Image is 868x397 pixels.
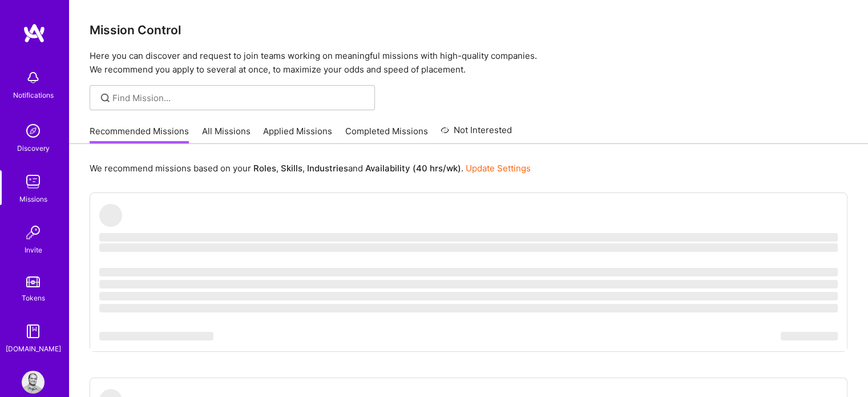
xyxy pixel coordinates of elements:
p: Here you can discover and request to join teams working on meaningful missions with high-quality ... [90,49,847,77]
b: Industries [307,163,348,174]
p: We recommend missions based on your , , and . [90,162,531,174]
img: bell [22,66,45,89]
a: All Missions [202,125,251,144]
h3: Mission Control [90,23,847,37]
div: Missions [19,193,47,205]
a: Recommended Missions [90,125,189,144]
img: guide book [22,320,45,343]
img: teamwork [22,170,45,193]
a: Not Interested [441,123,512,144]
b: Skills [281,163,302,174]
img: logo [23,23,46,43]
div: Discovery [17,142,50,154]
b: Roles [253,163,276,174]
input: Find Mission... [112,92,366,104]
a: Applied Missions [263,125,332,144]
i: icon SearchGrey [99,91,112,105]
div: Invite [25,244,42,256]
div: [DOMAIN_NAME] [6,343,61,355]
b: Availability (40 hrs/wk) [365,163,461,174]
div: Notifications [13,89,54,101]
img: discovery [22,119,45,142]
img: Invite [22,221,45,244]
a: Completed Missions [345,125,428,144]
a: Update Settings [466,163,531,174]
div: Tokens [22,292,45,304]
img: tokens [26,276,40,287]
img: User Avatar [22,371,45,394]
a: User Avatar [19,371,47,394]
